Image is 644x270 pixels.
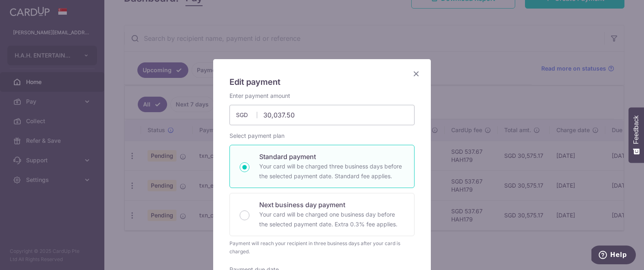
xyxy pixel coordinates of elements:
label: Select payment plan [229,132,285,140]
div: Payment will reach your recipient in three business days after your card is charged. [229,239,415,256]
p: Your card will be charged one business day before the selected payment date. Extra 0.3% fee applies. [259,210,404,229]
span: SGD [236,111,257,119]
button: Feedback - Show survey [629,107,644,163]
p: Standard payment [259,152,404,162]
button: Close [411,69,421,79]
iframe: Opens a widget where you can find more information [591,246,636,266]
p: Your card will be charged three business days before the selected payment date. Standard fee appl... [259,162,404,181]
label: Enter payment amount [229,92,290,100]
p: Next business day payment [259,200,404,210]
input: 0.00 [229,105,415,125]
h5: Edit payment [229,75,415,89]
span: Feedback [633,115,640,144]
